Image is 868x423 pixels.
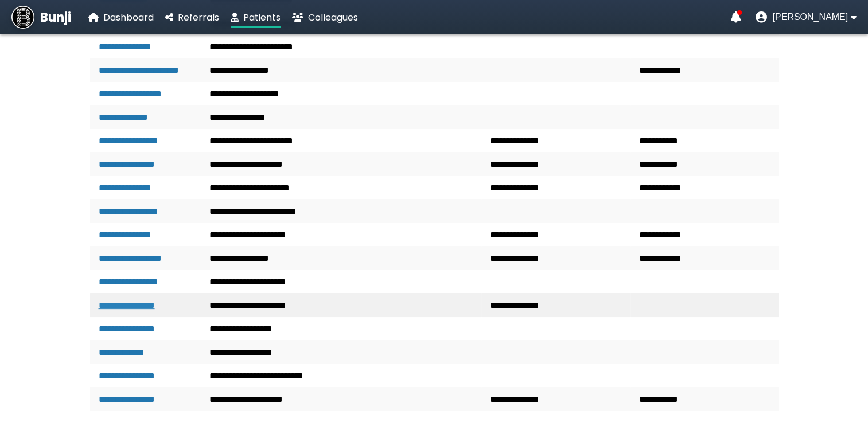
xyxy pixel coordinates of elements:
a: Referrals [165,10,219,25]
a: Patients [231,10,281,25]
span: Patients [243,11,281,24]
button: User menu [755,11,857,23]
span: Dashboard [103,11,154,24]
a: Dashboard [88,10,154,25]
span: [PERSON_NAME] [772,12,848,22]
span: Colleagues [308,11,358,24]
img: Bunji Dental Referral Management [11,6,34,29]
span: Referrals [178,11,219,24]
a: Notifications [730,11,741,23]
a: Bunji [11,6,71,29]
a: Colleagues [292,10,358,25]
span: Bunji [40,8,71,27]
